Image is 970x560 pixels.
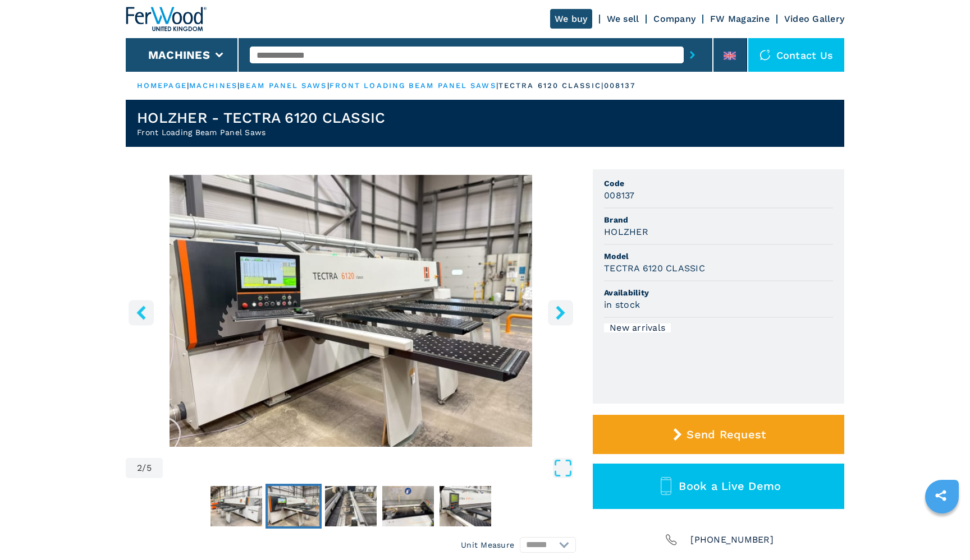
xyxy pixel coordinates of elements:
nav: Thumbnail Navigation [126,484,576,529]
span: Book a Live Demo [679,479,781,493]
button: Send Request [593,415,844,454]
a: HOMEPAGE [137,81,187,90]
div: New arrivals [604,323,671,332]
span: [PHONE_NUMBER] [690,532,774,548]
p: 008137 [604,81,636,91]
a: machines [189,81,237,90]
a: beam panel saws [240,81,327,90]
span: | [237,81,240,90]
span: | [327,81,330,90]
img: Contact us [759,49,771,61]
h3: TECTRA 6120 CLASSIC [604,262,705,275]
button: left-button [129,300,154,325]
button: right-button [548,300,573,325]
button: Go to Slide 2 [266,484,322,529]
a: We sell [607,13,639,24]
span: | [187,81,189,90]
a: Video Gallery [784,13,844,24]
p: tectra 6120 classic | [498,81,604,91]
div: Contact us [748,38,845,72]
button: Go to Slide 1 [208,484,264,529]
span: 2 [137,464,142,473]
img: 062df531ba73ffa164915849a25f8d6b [268,486,319,526]
span: Availability [604,287,833,298]
h3: HOLZHER [604,225,648,238]
span: Brand [604,214,833,225]
img: Ferwood [126,7,207,31]
a: FW Magazine [710,13,770,24]
em: Unit Measure [461,539,514,550]
span: 5 [147,464,152,473]
span: | [496,81,498,90]
a: sharethis [927,482,955,510]
button: submit-button [684,42,701,68]
a: Company [653,13,696,24]
span: Model [604,251,833,262]
h2: Front Loading Beam Panel Saws [137,127,385,138]
img: 72e951302d28129e9fd17b2dcee77018 [382,486,434,526]
button: Go to Slide 4 [380,484,436,529]
h3: in stock [604,298,640,311]
span: Send Request [687,428,766,441]
h1: HOLZHER - TECTRA 6120 CLASSIC [137,109,385,127]
a: front loading beam panel saws [330,81,496,90]
span: Code [604,178,833,189]
img: Phone [664,532,679,548]
a: We buy [550,9,592,29]
button: Go to Slide 3 [323,484,379,529]
img: 9fc77af9bd00b26fee91aaa9964d13c4 [440,486,491,526]
h3: 008137 [604,189,635,202]
img: Front Loading Beam Panel Saws HOLZHER TECTRA 6120 CLASSIC [126,175,576,447]
div: Go to Slide 2 [126,175,576,447]
span: / [142,464,146,473]
button: Open Fullscreen [166,458,573,478]
button: Go to Slide 5 [437,484,493,529]
img: a98a10c7d994b304032e06d97ccea5ec [211,486,262,526]
button: Book a Live Demo [593,464,844,509]
iframe: Chat [922,510,962,552]
img: bc30d806a6b8a9f0f74fcc1d13eaa4c4 [325,486,377,526]
button: Machines [148,48,210,62]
